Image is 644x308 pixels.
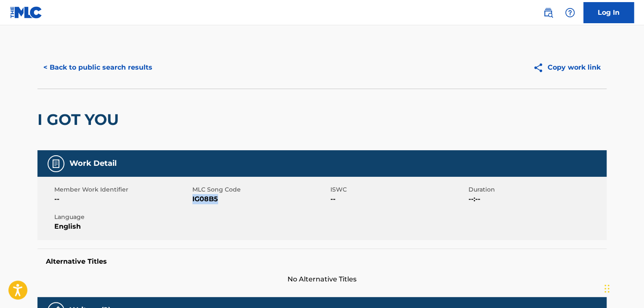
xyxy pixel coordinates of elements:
span: -- [330,194,466,204]
span: Duration [468,185,604,194]
span: MLC Song Code [192,185,328,194]
div: Drag [604,276,609,301]
span: English [54,222,190,232]
a: Log In [583,2,634,23]
img: Work Detail [51,159,61,169]
h2: I GOT YOU [37,110,123,129]
iframe: Chat Widget [602,267,644,308]
span: --:-- [468,194,604,204]
h5: Work Detail [69,159,117,168]
span: ISWC [330,185,466,194]
button: Copy work link [527,57,607,78]
span: IG08B5 [192,194,328,204]
a: Public Search [540,4,556,21]
img: help [565,8,575,18]
span: No Alternative Titles [37,274,607,284]
span: Language [54,213,190,222]
img: Copy work link [533,62,548,73]
img: search [543,8,553,18]
span: Member Work Identifier [54,185,190,194]
img: MLC Logo [10,6,43,19]
div: Help [562,4,578,21]
span: -- [54,194,190,204]
button: < Back to public search results [37,57,158,78]
h5: Alternative Titles [46,257,598,266]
